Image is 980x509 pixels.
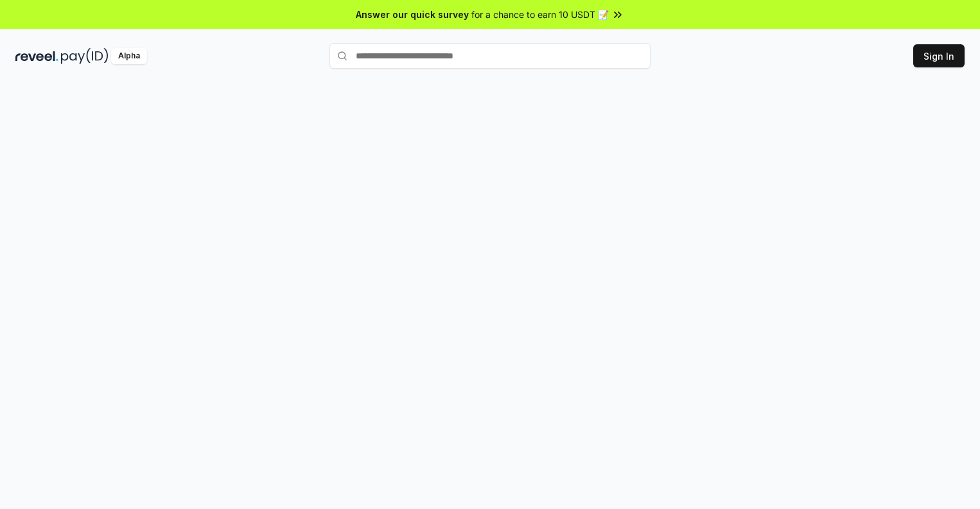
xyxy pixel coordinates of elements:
[913,44,965,67] button: Sign In
[61,48,109,64] img: pay_id
[471,8,609,21] span: for a chance to earn 10 USDT 📝
[15,48,58,64] img: reveel_dark
[111,48,147,64] div: Alpha
[356,8,469,21] span: Answer our quick survey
